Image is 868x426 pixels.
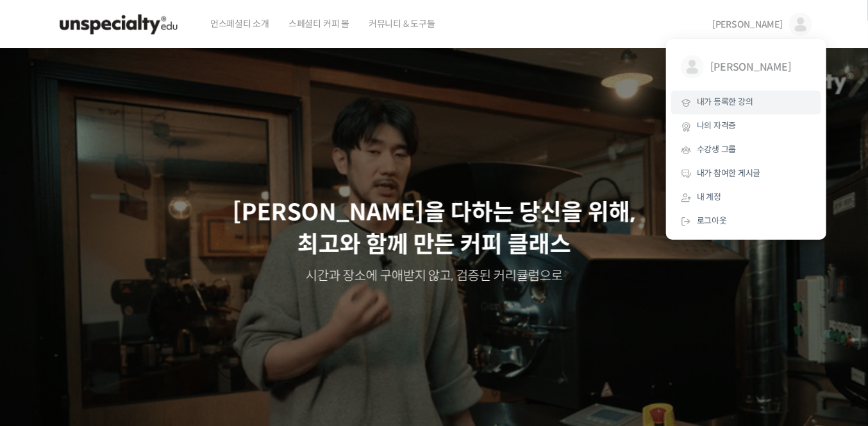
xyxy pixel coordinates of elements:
a: 내가 참여한 게시글 [671,162,821,186]
a: 홈 [4,319,85,351]
span: 수강생 그룹 [697,144,737,155]
p: [PERSON_NAME]을 다하는 당신을 위해, 최고와 함께 만든 커피 클래스 [13,197,856,262]
a: 설정 [165,319,246,351]
span: 내가 등록한 강의 [697,96,753,107]
span: 홈 [40,339,48,349]
a: 내가 등록한 강의 [671,91,821,114]
a: [PERSON_NAME] [671,46,821,91]
p: 시간과 장소에 구애받지 않고, 검증된 커리큘럼으로 [13,267,856,285]
span: [PERSON_NAME] [712,19,783,30]
a: 내 계정 [671,186,821,209]
a: 로그아웃 [671,209,821,233]
a: 나의 자격증 [671,114,821,138]
span: [PERSON_NAME] [710,55,805,80]
span: 내가 참여한 게시글 [697,168,761,179]
a: 대화 [85,319,165,351]
span: 나의 자격증 [697,120,737,131]
span: 대화 [117,339,133,350]
a: 수강생 그룹 [671,138,821,162]
span: 로그아웃 [697,215,727,226]
span: 설정 [198,339,213,349]
span: 내 계정 [697,191,721,202]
